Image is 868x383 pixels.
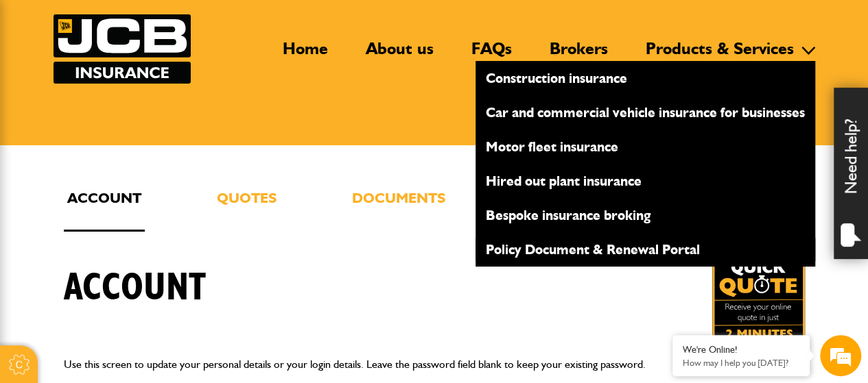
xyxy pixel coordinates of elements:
a: Products & Services [635,38,804,70]
p: How may I help you today? [683,358,799,368]
a: Home [272,38,338,70]
a: FAQs [461,38,522,70]
a: Car and commercial vehicle insurance for businesses [476,101,815,124]
a: Documents [349,186,449,232]
div: We're Online! [683,344,799,356]
a: Brokers [539,38,618,70]
img: JCB Insurance Services logo [54,14,191,84]
a: Hired out plant insurance [476,169,815,193]
a: Account [64,186,145,232]
a: Bespoke insurance broking [476,203,815,227]
h1: Account [64,265,206,311]
a: About us [355,38,444,70]
a: Get your insurance quote in just 2-minutes [712,252,805,345]
a: Motor fleet insurance [476,135,815,158]
img: Quick Quote [712,252,805,345]
a: Quotes [213,186,280,232]
div: Need help? [834,88,868,259]
a: Policy Document & Renewal Portal [476,238,815,261]
a: Construction insurance [476,66,815,90]
a: JCB Insurance Services [54,14,191,84]
p: Use this screen to update your personal details or your login details. Leave the password field b... [64,356,805,373]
